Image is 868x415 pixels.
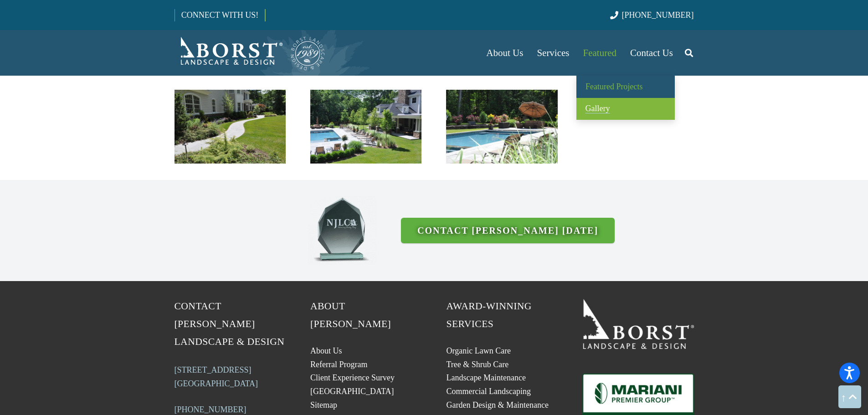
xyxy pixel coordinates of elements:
a: [STREET_ADDRESS][GEOGRAPHIC_DATA] [175,365,258,388]
a: CONNECT WITH US! [175,4,265,26]
a: Borst-Logo [175,35,326,71]
a: Commercial Landscaping [447,387,531,396]
span: Services [537,47,569,58]
a: Sitemap [310,400,337,410]
a: 19BorstLandscape_Logo_W [582,297,694,348]
a: Search [680,41,698,64]
a: DSC_5801 [310,90,421,164]
a: Garden Design & Maintenance [447,400,549,410]
a: Contact Us [623,30,680,76]
a: Organic Lawn Care [447,346,511,355]
span: About [PERSON_NAME] [310,301,391,329]
img: Borst Landscape & Design won NJLCA Award [308,196,376,265]
a: DSC_5815 [446,90,557,164]
span: Featured Projects [586,82,642,91]
a: About Us [310,346,342,355]
a: [PHONE_NUMBER] [175,405,247,414]
span: Featured [583,47,616,58]
a: Tree & Shrub Care [447,360,509,369]
span: Gallery [586,104,610,113]
a: [GEOGRAPHIC_DATA] [310,387,394,396]
span: Award-Winning Services [447,301,532,329]
a: Featured Projects [576,76,675,98]
a: Gallery [576,98,675,120]
a: Back to top [838,385,861,408]
a: About Us [479,30,530,76]
a: [PHONE_NUMBER] [610,10,693,20]
span: [PHONE_NUMBER] [622,10,694,20]
span: Contact [PERSON_NAME] Landscape & Design [175,301,285,347]
span: Contact Us [630,47,673,58]
a: Client Experience Survey [310,373,395,382]
a: Landscape Maintenance [447,373,526,382]
a: Services [530,30,576,76]
a: Referral Program [310,360,367,369]
a: Featured [576,30,623,76]
a: NJLCA_Award [175,196,376,265]
a: Contact [PERSON_NAME] [DATE] [401,218,615,243]
span: About Us [486,47,523,58]
a: DSC_5859 [175,90,286,164]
